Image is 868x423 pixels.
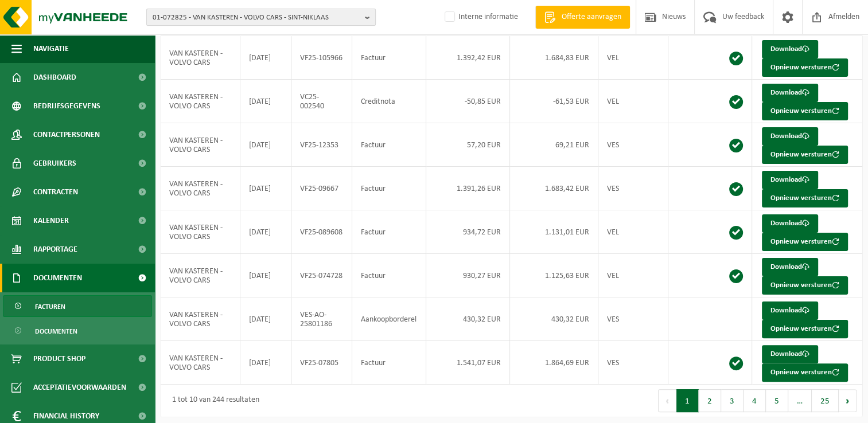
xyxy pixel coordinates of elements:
span: Navigatie [33,34,69,63]
td: [DATE] [240,123,291,167]
a: Download [762,171,818,189]
button: Next [839,389,857,412]
td: VF25-12353 [291,123,352,167]
span: Contactpersonen [33,120,100,149]
td: -61,53 EUR [510,80,598,123]
td: VES-AO-25801186 [291,297,352,341]
td: [DATE] [240,80,291,123]
td: [DATE] [240,341,291,385]
td: 1.125,63 EUR [510,254,598,297]
button: 25 [812,389,839,412]
a: Offerte aanvragen [535,6,630,29]
button: Opnieuw versturen [762,233,848,251]
td: 1.392,42 EUR [426,36,510,80]
button: Opnieuw versturen [762,146,848,164]
td: Factuur [352,210,426,254]
span: Rapportage [33,235,77,264]
span: Dashboard [33,63,76,92]
td: Factuur [352,123,426,167]
td: VAN KASTEREN - VOLVO CARS [161,210,240,254]
span: Documenten [33,264,82,292]
td: [DATE] [240,254,291,297]
a: Documenten [3,320,152,342]
td: VAN KASTEREN - VOLVO CARS [161,297,240,341]
td: [DATE] [240,36,291,80]
button: 01-072825 - VAN KASTEREN - VOLVO CARS - SINT-NIKLAAS [146,9,376,26]
a: Download [762,345,818,363]
td: Aankoopborderel [352,297,426,341]
button: Opnieuw versturen [762,58,848,77]
button: 3 [721,389,744,412]
a: Download [762,214,818,233]
td: [DATE] [240,297,291,341]
button: 5 [766,389,788,412]
td: VEL [598,80,668,123]
button: Opnieuw versturen [762,320,848,338]
td: 934,72 EUR [426,210,510,254]
span: … [788,389,812,412]
button: 4 [744,389,766,412]
a: Download [762,258,818,276]
td: VAN KASTEREN - VOLVO CARS [161,167,240,210]
button: Opnieuw versturen [762,189,848,207]
span: Bedrijfsgegevens [33,92,100,120]
td: 1.541,07 EUR [426,341,510,385]
span: Gebruikers [33,149,76,178]
td: 57,20 EUR [426,123,510,167]
td: VF25-074728 [291,254,352,297]
td: VF25-105966 [291,36,352,80]
td: VAN KASTEREN - VOLVO CARS [161,123,240,167]
td: VAN KASTEREN - VOLVO CARS [161,36,240,80]
button: Opnieuw versturen [762,276,848,295]
td: VES [598,123,668,167]
td: 1.684,83 EUR [510,36,598,80]
td: VAN KASTEREN - VOLVO CARS [161,341,240,385]
td: Factuur [352,167,426,210]
span: Kalender [33,206,69,235]
span: Offerte aanvragen [559,11,624,23]
button: Opnieuw versturen [762,102,848,120]
span: Facturen [35,296,65,318]
td: VAN KASTEREN - VOLVO CARS [161,80,240,123]
td: Factuur [352,36,426,80]
button: 1 [676,389,699,412]
a: Download [762,127,818,146]
a: Download [762,301,818,320]
td: VEL [598,36,668,80]
div: 1 tot 10 van 244 resultaten [166,390,259,411]
label: Interne informatie [442,9,518,26]
td: VF25-07805 [291,341,352,385]
td: VEL [598,210,668,254]
button: Opnieuw versturen [762,363,848,382]
td: 1.391,26 EUR [426,167,510,210]
button: Previous [658,389,676,412]
td: 1.864,69 EUR [510,341,598,385]
span: 01-072825 - VAN KASTEREN - VOLVO CARS - SINT-NIKLAAS [153,9,360,26]
td: [DATE] [240,210,291,254]
td: Factuur [352,341,426,385]
td: 430,32 EUR [510,297,598,341]
td: 1.683,42 EUR [510,167,598,210]
td: VES [598,167,668,210]
td: 69,21 EUR [510,123,598,167]
span: Acceptatievoorwaarden [33,373,126,402]
td: Factuur [352,254,426,297]
td: 430,32 EUR [426,297,510,341]
td: VEL [598,254,668,297]
td: -50,85 EUR [426,80,510,123]
button: 2 [699,389,721,412]
td: VAN KASTEREN - VOLVO CARS [161,254,240,297]
a: Download [762,40,818,58]
td: Creditnota [352,80,426,123]
td: 1.131,01 EUR [510,210,598,254]
td: 930,27 EUR [426,254,510,297]
td: VES [598,341,668,385]
a: Download [762,84,818,102]
span: Documenten [35,320,77,342]
td: VES [598,297,668,341]
span: Product Shop [33,344,85,373]
a: Facturen [3,295,152,317]
td: VF25-089608 [291,210,352,254]
td: VF25-09667 [291,167,352,210]
td: VC25-002540 [291,80,352,123]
